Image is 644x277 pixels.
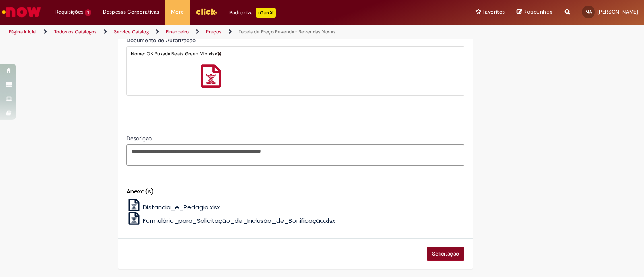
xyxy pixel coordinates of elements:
div: Nome: OK Puxada Beats Green Mix.xlsx [129,51,462,60]
a: Tabela de Preço Revenda - Revendas Novas [239,29,336,35]
p: +GenAi [256,8,276,18]
span: More [171,8,184,16]
span: Documento de Autorização [126,37,197,44]
span: 1 [85,9,91,16]
a: Distancia_e_Pedagio.xlsx [126,203,220,211]
a: Service Catalog [114,29,149,35]
a: Financeiro [166,29,189,35]
img: ServiceNow [1,4,42,20]
a: Delete [217,51,222,56]
span: Descrição [126,135,153,142]
span: Rascunhos [524,8,553,16]
span: Formulário_para_Solicitação_de_Inclusão_de_Bonificação.xlsx [143,216,335,225]
a: Todos os Catálogos [54,29,97,35]
ul: Trilhas de página [6,25,423,39]
a: Rascunhos [517,8,553,16]
img: click_logo_yellow_360x200.png [196,6,217,18]
button: Solicitação [427,247,464,261]
a: Preços [206,29,221,35]
h5: Anexo(s) [126,188,464,195]
span: [PERSON_NAME] [597,8,638,15]
a: Página inicial [9,29,37,35]
span: Distancia_e_Pedagio.xlsx [143,203,220,211]
span: Despesas Corporativas [103,8,159,16]
span: Favoritos [483,8,505,16]
span: Requisições [55,8,83,16]
textarea: Descrição [126,144,464,166]
a: Formulário_para_Solicitação_de_Inclusão_de_Bonificação.xlsx [126,216,336,225]
span: MA [586,9,592,14]
div: Padroniza [229,8,276,18]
